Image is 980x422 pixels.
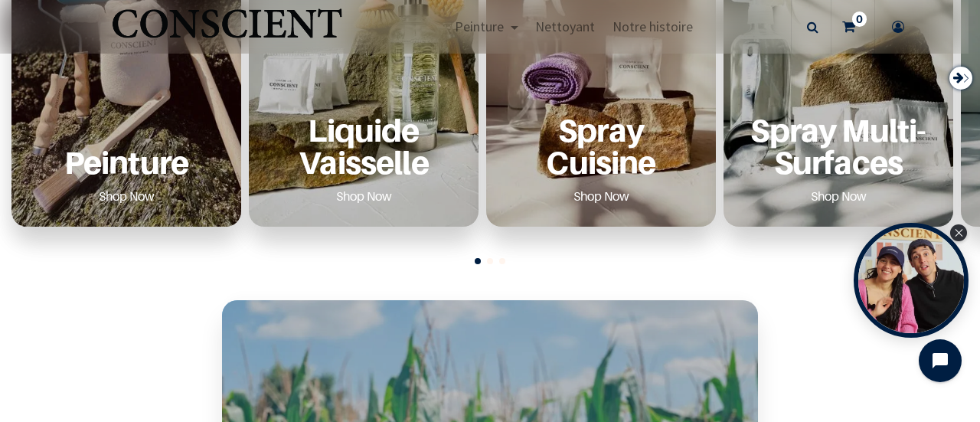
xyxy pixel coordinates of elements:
[792,184,885,208] a: Shop Now
[455,18,504,35] span: Peinture
[555,184,648,208] a: Shop Now
[949,67,972,90] div: Next slide
[499,258,505,264] span: Go to slide 3
[475,258,481,264] span: Go to slide 1
[742,114,935,178] a: Spray Multi-Surfaces
[612,18,693,35] span: Notre histoire
[854,223,969,338] div: Open Tolstoy widget
[854,223,969,338] div: Open Tolstoy
[487,258,493,264] span: Go to slide 2
[80,184,173,208] a: Shop Now
[30,146,223,178] a: Peinture
[318,184,410,208] a: Shop Now
[535,18,595,35] span: Nettoyant
[267,114,460,178] a: Liquide Vaisselle
[854,223,969,338] div: Tolstoy bubble widget
[852,11,867,27] sup: 0
[950,224,967,241] div: Close Tolstoy widget
[505,114,697,178] a: Spray Cuisine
